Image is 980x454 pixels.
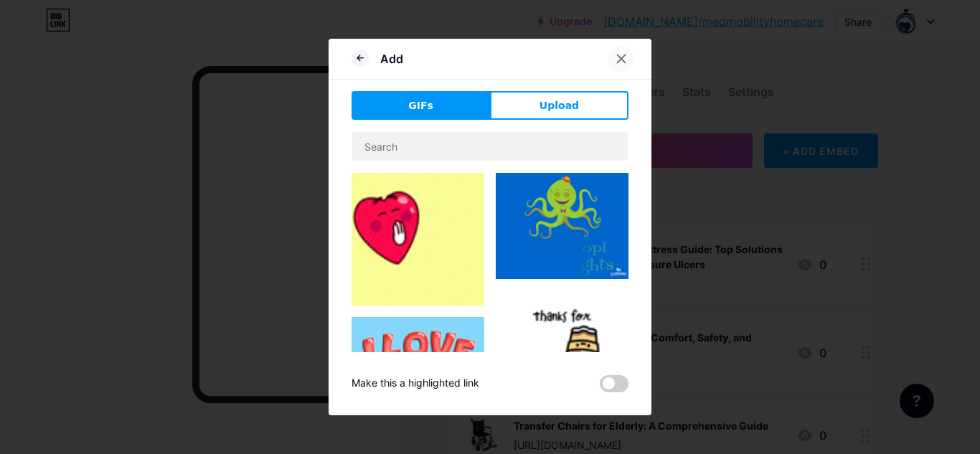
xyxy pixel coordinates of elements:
[352,132,628,161] input: Search
[380,50,403,67] div: Add
[496,173,628,279] img: Gihpy
[352,91,490,120] button: GIFs
[352,173,484,306] img: Gihpy
[540,98,579,113] span: Upload
[352,317,484,450] img: Gihpy
[408,98,433,113] span: GIFs
[490,91,628,120] button: Upload
[352,375,479,392] div: Make this a highlighted link
[496,290,628,423] img: Gihpy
